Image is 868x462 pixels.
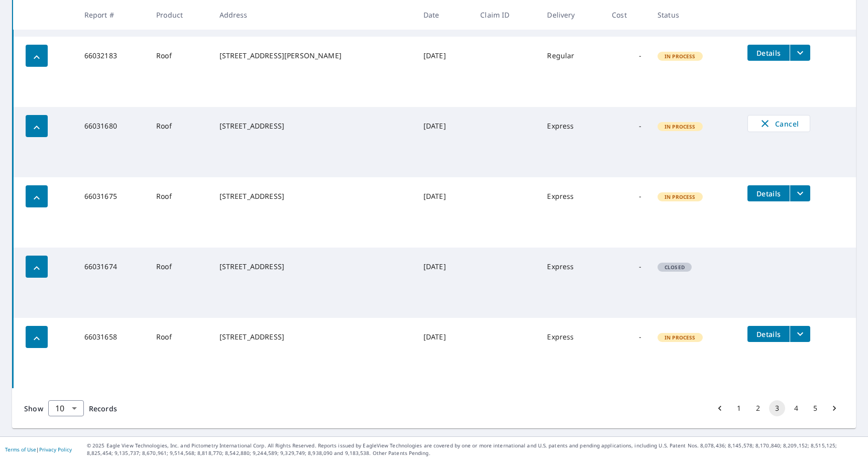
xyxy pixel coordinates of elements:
button: page 3 [769,400,785,416]
button: detailsBtn-66031675 [747,185,790,201]
td: Roof [148,107,211,145]
button: filesDropdownBtn-66031658 [790,326,810,342]
td: Express [539,248,604,286]
span: Cancel [758,118,800,130]
a: Terms of Use [5,446,36,453]
td: 66031675 [76,177,148,215]
span: Details [753,189,784,198]
div: [STREET_ADDRESS] [220,121,407,131]
div: [STREET_ADDRESS] [220,262,407,272]
td: 66031674 [76,248,148,286]
button: Go to page 4 [788,400,804,416]
div: [STREET_ADDRESS][PERSON_NAME] [220,51,407,61]
td: - [604,177,649,215]
div: 10 [48,394,84,422]
div: [STREET_ADDRESS] [220,332,407,342]
td: Roof [148,248,211,286]
button: filesDropdownBtn-66031675 [790,185,810,201]
td: [DATE] [415,107,472,145]
td: Roof [148,177,211,215]
button: Go to page 5 [807,400,823,416]
td: Express [539,107,604,145]
button: detailsBtn-66032183 [747,45,790,61]
span: Details [753,329,784,339]
td: Regular [539,37,604,75]
span: In Process [659,123,702,130]
button: Go to page 2 [750,400,766,416]
td: [DATE] [415,318,472,356]
span: Show [24,404,43,413]
td: [DATE] [415,177,472,215]
span: Details [753,48,784,58]
button: Go to page 1 [731,400,747,416]
td: - [604,318,649,356]
div: [STREET_ADDRESS] [220,191,407,201]
td: Express [539,177,604,215]
td: [DATE] [415,248,472,286]
td: - [604,37,649,75]
span: Closed [659,264,691,271]
div: Show 10 records [48,400,84,416]
td: Roof [148,318,211,356]
button: Cancel [747,115,810,132]
td: 66031680 [76,107,148,145]
button: Go to previous page [712,400,728,416]
span: In Process [659,53,702,60]
p: | [5,446,72,452]
button: detailsBtn-66031658 [747,326,790,342]
nav: pagination navigation [710,400,844,416]
a: Privacy Policy [39,446,72,453]
td: [DATE] [415,37,472,75]
td: 66031658 [76,318,148,356]
span: In Process [659,334,702,341]
span: Records [89,404,117,413]
td: - [604,107,649,145]
td: Express [539,318,604,356]
td: - [604,248,649,286]
button: filesDropdownBtn-66032183 [790,45,810,61]
td: Roof [148,37,211,75]
span: In Process [659,193,702,200]
p: © 2025 Eagle View Technologies, Inc. and Pictometry International Corp. All Rights Reserved. Repo... [87,442,863,457]
button: Go to next page [826,400,842,416]
td: 66032183 [76,37,148,75]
